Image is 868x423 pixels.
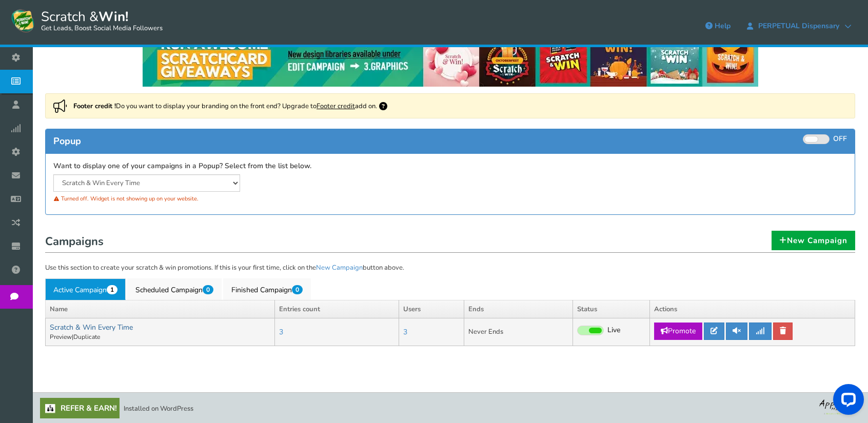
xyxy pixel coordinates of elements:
[715,21,731,31] span: Help
[98,8,128,26] strong: Win!
[403,327,407,337] a: 3
[53,135,81,147] span: Popup
[46,300,275,318] th: Name
[819,398,860,415] img: bg_logo_foot.webp
[40,398,120,418] a: Refer & Earn!
[399,300,464,318] th: Users
[124,404,193,413] span: Installed on WordPress
[45,278,126,300] a: Active Campaign
[464,318,573,346] td: Never Ends
[464,300,573,318] th: Ends
[45,232,855,253] h1: Campaigns
[45,263,855,273] p: Use this section to create your scratch & win promotions. If this is your first time, click on th...
[700,18,736,34] a: Help
[274,300,399,318] th: Entries count
[143,31,758,87] img: festival-poster-2020.webp
[279,327,283,337] a: 3
[772,231,855,250] a: New Campaign
[316,263,363,272] a: New Campaign
[73,333,100,341] a: Duplicate
[10,8,36,33] img: Scratch and Win
[41,25,163,33] small: Get Leads, Boost Social Media Followers
[654,323,702,340] a: Promote
[73,102,116,111] strong: Footer credit !
[573,300,650,318] th: Status
[45,93,855,118] div: Do you want to display your branding on the front end? Upgrade to add on.
[36,8,163,33] span: Scratch &
[753,22,844,30] span: PERPETUAL Dispensary
[825,380,868,423] iframe: LiveChat chat widget
[292,285,303,294] span: 0
[127,278,222,300] a: Scheduled Campaign
[53,192,443,206] div: Turned off. Widget is not showing up on your website.
[203,285,213,294] span: 0
[53,162,311,171] label: Want to display one of your campaigns in a Popup? Select from the list below.
[10,8,163,33] a: Scratch &Win! Get Leads, Boost Social Media Followers
[317,102,355,111] a: Footer credit
[50,333,72,341] a: Preview
[607,326,621,335] span: Live
[107,285,117,294] span: 1
[223,278,311,300] a: Finished Campaign
[50,333,270,341] p: |
[833,134,847,144] span: OFF
[50,323,133,332] a: Scratch & Win Every Time
[650,300,855,318] th: Actions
